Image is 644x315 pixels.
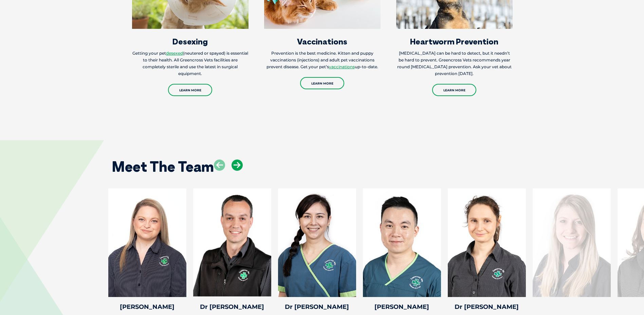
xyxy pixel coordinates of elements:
[132,50,249,77] p: Getting your pet (neutered or spayed) is essential to their health. All Greencross Vets facilitie...
[264,37,381,45] h3: Vaccinations
[396,37,513,45] h3: Heartworm Prevention
[363,304,441,310] h4: [PERSON_NAME]
[112,160,214,174] h2: Meet The Team
[432,84,476,96] a: Learn More
[329,64,355,69] a: vaccinations
[166,51,183,56] a: desexed
[278,304,356,310] h4: Dr [PERSON_NAME]
[631,31,638,38] button: Search
[132,37,249,45] h3: Desexing
[300,77,344,89] a: Learn More
[168,84,212,96] a: Learn More
[396,50,513,77] p: [MEDICAL_DATA] can be hard to detect, but it needn’t be hard to prevent. Greencross Vets recommen...
[193,304,271,310] h4: Dr [PERSON_NAME]
[448,304,526,310] h4: Dr [PERSON_NAME]
[264,50,381,70] p: Prevention is the best medicine. Kitten and puppy vaccinations (injections) and adult pet vaccina...
[108,304,186,310] h4: [PERSON_NAME]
